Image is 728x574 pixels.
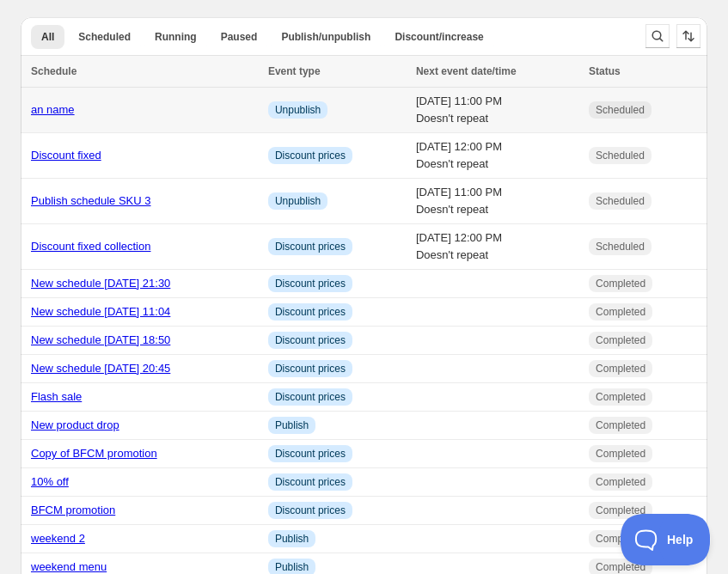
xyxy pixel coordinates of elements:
[31,194,150,207] a: Publish schedule SKU 3
[596,305,645,319] span: Completed
[281,30,370,44] span: Publish/unpublish
[411,133,584,179] td: [DATE] 12:00 PM Doesn't repeat
[589,65,621,77] span: Status
[31,560,107,573] a: weekend menu
[31,149,101,162] a: Discount fixed
[31,277,170,290] a: New schedule [DATE] 21:30
[596,504,645,517] span: Completed
[31,240,150,253] a: Discount fixed collection
[275,532,309,546] span: Publish
[31,390,82,403] a: Flash sale
[275,240,346,253] span: Discount prices
[275,560,309,574] span: Publish
[596,418,645,432] span: Completed
[155,30,197,44] span: Running
[596,333,645,347] span: Completed
[275,447,346,461] span: Discount prices
[596,149,645,162] span: Scheduled
[31,475,69,488] a: 10% off
[41,30,54,44] span: All
[621,514,711,565] iframe: Toggle Customer Support
[78,30,131,44] span: Scheduled
[31,103,75,116] a: an name
[275,277,346,290] span: Discount prices
[645,24,670,48] button: Search and filter results
[596,103,645,117] span: Scheduled
[268,65,321,77] span: Event type
[31,447,157,460] a: Copy of BFCM promotion
[416,65,517,77] span: Next event date/time
[275,194,321,208] span: Unpublish
[275,149,346,162] span: Discount prices
[596,447,645,461] span: Completed
[31,65,76,77] span: Schedule
[596,390,645,404] span: Completed
[31,504,115,516] a: BFCM promotion
[596,362,645,376] span: Completed
[275,103,321,117] span: Unpublish
[31,418,119,431] a: New product drop
[31,305,170,318] a: New schedule [DATE] 11:04
[275,305,346,319] span: Discount prices
[221,30,258,44] span: Paused
[596,475,645,489] span: Completed
[275,418,309,432] span: Publish
[596,560,645,574] span: Completed
[676,24,700,48] button: Sort the results
[275,475,346,489] span: Discount prices
[411,224,584,270] td: [DATE] 12:00 PM Doesn't repeat
[596,194,645,208] span: Scheduled
[411,88,584,133] td: [DATE] 11:00 PM Doesn't repeat
[275,390,346,404] span: Discount prices
[411,179,584,224] td: [DATE] 11:00 PM Doesn't repeat
[275,504,346,517] span: Discount prices
[31,362,170,375] a: New schedule [DATE] 20:45
[596,532,645,546] span: Completed
[275,333,346,347] span: Discount prices
[31,333,170,346] a: New schedule [DATE] 18:50
[596,240,645,253] span: Scheduled
[596,277,645,290] span: Completed
[275,362,346,376] span: Discount prices
[395,30,483,44] span: Discount/increase
[31,532,85,545] a: weekend 2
